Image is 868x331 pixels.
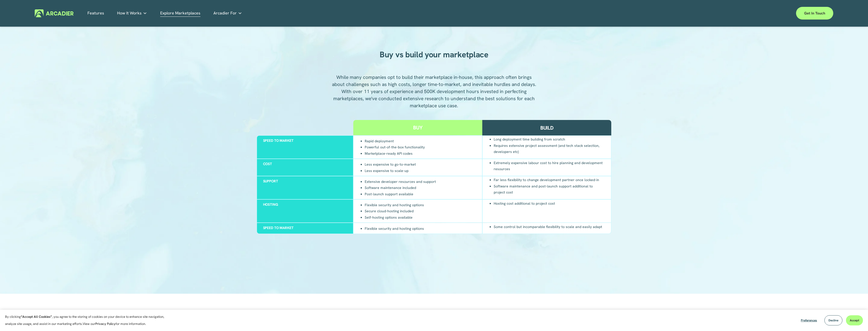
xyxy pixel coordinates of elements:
li: Self-hosting options available [365,214,424,220]
p: By clicking , you agree to the storing of cookies on your device to enhance site navigation, anal... [5,313,170,327]
span: Decline [828,318,838,322]
h2: Buy [413,124,422,131]
a: folder dropdown [213,9,242,17]
a: Features [87,9,104,17]
li: Post-launch support available [365,191,436,197]
span: Preferences [801,318,817,322]
a: Get in touch [796,7,833,20]
p: While many companies opt to build their marketplace in-house, this approach often brings about ch... [331,74,537,109]
span: How It Works [117,10,142,17]
li: Hosting cost additional to project cost [494,200,555,206]
h3: Support [263,178,347,184]
a: Privacy Policy [95,322,116,326]
h2: Build [540,125,553,131]
h3: Cost [263,161,347,166]
li: Software maintenance and post-launch support additional to project cost [494,183,605,195]
li: Extremely expensive labour cost to hire planning and development resources [494,160,605,172]
li: Far less flexibility to change development partner once locked-in [494,177,605,183]
li: Extensive developer resources and support [365,179,436,185]
li: Secure cloud-hosting included [365,208,424,214]
a: Explore Marketplaces [160,9,200,17]
strong: “Accept All Cookies” [21,315,52,319]
h3: Speed to market [263,225,347,230]
button: Decline [824,315,842,325]
li: Some control but incomparable flexibility to scale and easily adapt [494,223,602,230]
button: Preferences [797,315,821,325]
h3: Hosting [263,202,347,207]
h3: Speed to market [263,138,347,143]
li: Long deployment time building from scratch [494,136,605,142]
li: Requires extensive project assessment (and tech stack selection, developers etc) [494,142,605,155]
img: Arcadier [35,9,73,17]
li: Less expensive to go-to-market [365,161,416,167]
li: Software maintenance included [365,185,436,191]
li: Flexible security and hosting options [365,225,424,232]
li: Powerful out-of-the-box functionality [365,144,425,150]
a: folder dropdown [117,9,147,17]
iframe: Chat Widget [843,307,868,331]
li: Rapid deployment [365,138,425,144]
li: Less expensive to scale-up [365,167,416,174]
span: Arcadier For [213,10,237,17]
li: Marketplace-ready API codes [365,150,425,156]
li: Flexible security and hosting options [365,202,424,208]
strong: Buy vs build your marketplace [380,49,488,60]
